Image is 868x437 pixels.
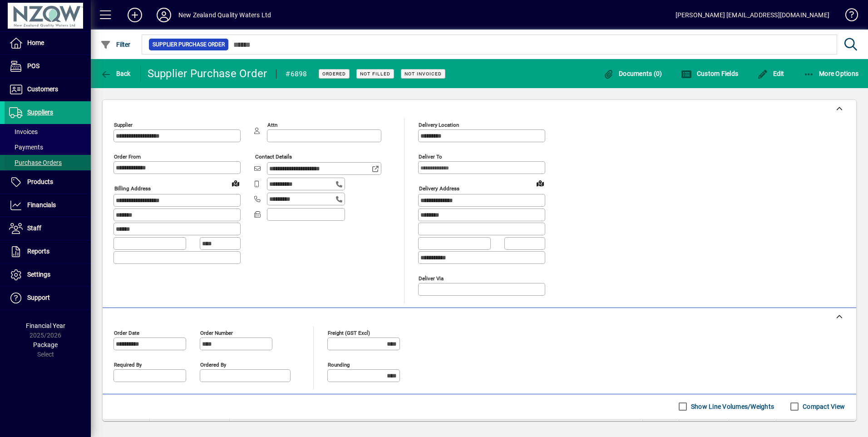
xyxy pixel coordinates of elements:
[603,70,662,77] span: Documents (0)
[5,171,91,194] a: Products
[27,39,44,46] span: Home
[200,361,226,367] mat-label: Ordered by
[5,139,91,155] a: Payments
[228,176,243,190] a: View on map
[27,224,41,232] span: Staff
[27,109,53,116] span: Suppliers
[33,341,58,348] span: Package
[5,194,91,217] a: Financials
[533,176,547,190] a: View on map
[27,178,53,185] span: Products
[27,271,50,278] span: Settings
[27,62,39,70] span: POS
[27,201,56,209] span: Financials
[5,240,91,263] a: Reports
[9,144,43,151] span: Payments
[360,71,390,77] span: Not Filled
[27,248,49,255] span: Reports
[9,128,38,135] span: Invoices
[100,70,131,77] span: Back
[5,217,91,240] a: Staff
[689,402,774,411] label: Show Line Volumes/Weights
[149,7,178,23] button: Profile
[100,41,131,48] span: Filter
[267,122,277,128] mat-label: Attn
[178,8,271,22] div: New Zealand Quality Waters Ltd
[5,287,91,309] a: Support
[114,329,139,336] mat-label: Order date
[5,124,91,139] a: Invoices
[120,7,149,23] button: Add
[328,361,350,367] mat-label: Rounding
[419,275,444,281] mat-label: Deliver via
[419,154,442,160] mat-label: Deliver To
[114,122,133,128] mat-label: Supplier
[322,71,346,77] span: Ordered
[9,159,62,166] span: Purchase Orders
[98,65,133,82] button: Back
[5,32,91,55] a: Home
[679,65,740,82] button: Custom Fields
[148,66,267,81] div: Supplier Purchase Order
[755,65,787,82] button: Edit
[601,65,665,82] button: Documents (0)
[27,294,50,301] span: Support
[114,154,141,160] mat-label: Order from
[5,263,91,286] a: Settings
[419,122,459,128] mat-label: Delivery Location
[404,71,442,77] span: Not Invoiced
[27,85,58,93] span: Customers
[5,155,91,170] a: Purchase Orders
[200,329,233,336] mat-label: Order number
[286,67,307,81] div: #6898
[26,322,65,329] span: Financial Year
[5,55,91,78] a: POS
[801,402,845,411] label: Compact View
[801,65,861,82] button: More Options
[91,65,141,82] app-page-header-button: Back
[98,36,133,53] button: Filter
[681,70,738,77] span: Custom Fields
[114,361,142,367] mat-label: Required by
[838,2,857,31] a: Knowledge Base
[328,329,370,336] mat-label: Freight (GST excl)
[757,70,784,77] span: Edit
[153,40,225,49] span: Supplier Purchase Order
[804,70,859,77] span: More Options
[5,78,91,101] a: Customers
[676,8,829,22] div: [PERSON_NAME] [EMAIL_ADDRESS][DOMAIN_NAME]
